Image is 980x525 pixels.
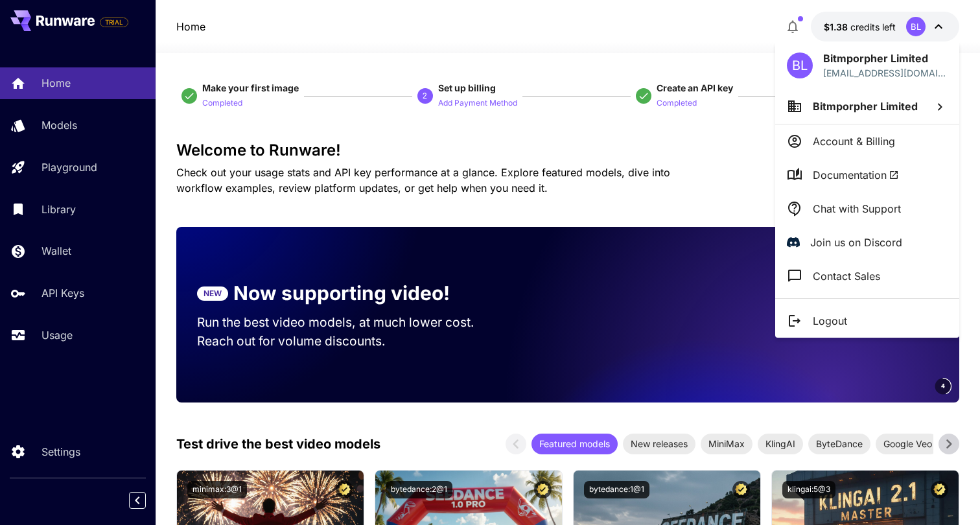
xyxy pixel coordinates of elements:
[775,89,959,124] button: Bitmporpher Limited
[810,235,902,250] p: Join us on Discord
[813,268,880,284] p: Contact Sales
[823,51,948,66] p: Bitmporpher Limited
[813,313,847,329] p: Logout
[823,66,948,80] p: [EMAIL_ADDRESS][DOMAIN_NAME]
[813,201,901,216] p: Chat with Support
[813,134,895,149] p: Account & Billing
[787,52,813,78] div: BL
[823,66,948,80] div: server@bitmorpher.com
[813,100,918,113] span: Bitmporpher Limited
[813,167,899,183] span: Documentation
